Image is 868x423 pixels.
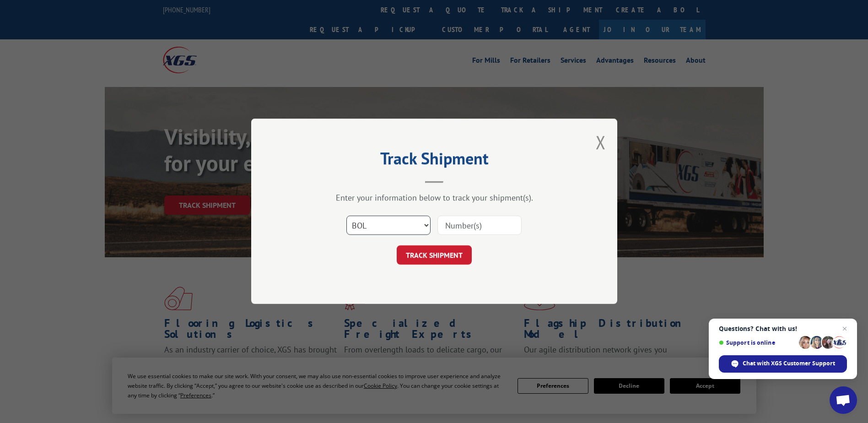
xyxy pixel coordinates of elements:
[437,216,522,235] input: Number(s)
[596,130,606,154] button: Close modal
[839,323,850,334] span: Close chat
[719,355,847,373] div: Chat with XGS Customer Support
[830,386,857,414] div: Open chat
[719,325,847,332] span: Questions? Chat with us!
[397,246,472,265] button: TRACK SHIPMENT
[297,193,571,203] div: Enter your information below to track your shipment(s).
[743,359,835,368] span: Chat with XGS Customer Support
[719,339,796,346] span: Support is online
[297,152,571,169] h2: Track Shipment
